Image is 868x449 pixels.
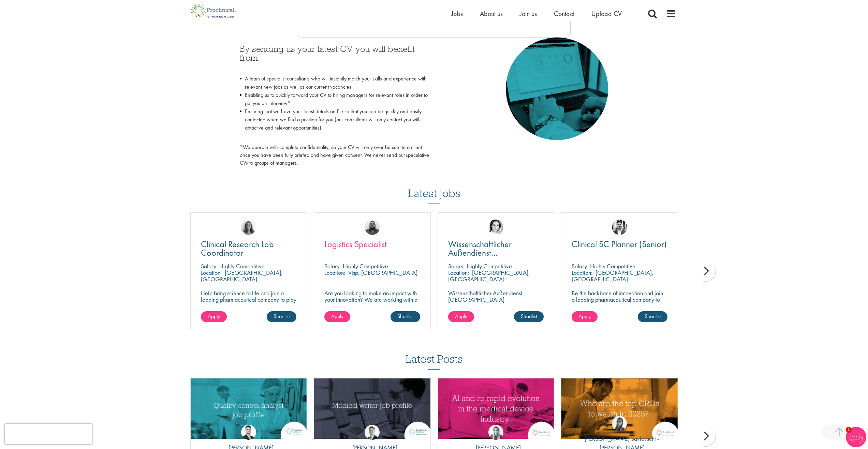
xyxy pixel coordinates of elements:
a: Apply [324,311,350,322]
span: Location: [324,269,345,276]
span: Apply [208,313,220,320]
a: Join us [520,9,537,18]
p: Wissenschaftlicher Außendienst [GEOGRAPHIC_DATA] [448,290,544,303]
span: Apply [578,313,591,320]
a: Contact [554,9,574,18]
span: 1 [846,427,852,433]
a: Shortlist [391,311,420,322]
img: George Watson [365,425,380,440]
a: Clinical Research Lab Coordinator [201,240,297,257]
h3: Latest jobs [408,170,460,204]
span: Salary [448,262,464,270]
a: Shortlist [638,311,667,322]
a: Link to a post [191,378,307,439]
p: Highly Competitive [343,262,388,270]
p: Highly Competitive [590,262,635,270]
span: Salary [572,262,587,270]
li: Ensuring that we have your latest details on file so that you can be quickly and easily contacted... [240,107,429,140]
img: Theodora Savlovschi - Wicks [612,416,627,431]
p: *We operate with complete confidentiality, so your CV will only ever be sent to a client once you... [240,144,429,167]
h3: Latest Posts [406,353,463,370]
img: Greta Prestel [488,220,503,235]
a: About us [480,9,503,18]
img: Ashley Bennett [365,220,380,235]
img: AI and Its Impact on the Medical Device Industry | Proclinical [438,378,554,439]
span: Salary [201,262,216,270]
span: Location: [448,269,469,276]
p: Highly Competitive [467,262,512,270]
div: next [695,261,716,281]
a: Apply [572,311,598,322]
a: Link to a post [438,378,554,439]
a: Link to a post [561,378,678,439]
img: Chatbot [846,427,866,447]
img: Edward Little [612,220,627,235]
img: quality control analyst job profile [191,378,307,439]
a: Apply [201,311,227,322]
a: Shortlist [514,311,544,322]
a: Link to a post [314,378,430,439]
h3: By sending us your latest CV you will benefit from: [240,44,429,71]
span: Clinical SC Planner (Senior) [572,238,667,250]
span: Clinical Research Lab Coordinator [201,238,274,258]
iframe: reCAPTCHA [5,424,92,444]
p: Visp, [GEOGRAPHIC_DATA] [348,269,417,276]
img: Medical writer job profile [314,378,430,439]
li: Enabling us to quickly forward your CV to hiring managers for relevant roles in order to get you ... [240,91,429,107]
p: Be the backbone of innovation and join a leading pharmaceutical company to help keep life-changin... [572,290,667,316]
div: next [695,426,716,446]
p: Highly Competitive [219,262,265,270]
a: Apply [448,311,474,322]
a: Clinical SC Planner (Senior) [572,240,667,249]
p: [GEOGRAPHIC_DATA], [GEOGRAPHIC_DATA] [572,269,653,283]
p: Are you looking to make an impact with your innovation? We are working with a well-established ph... [324,290,420,322]
img: Jackie Cerchio [241,220,256,235]
a: Upload CV [591,9,622,18]
span: Wissenschaftlicher Außendienst [GEOGRAPHIC_DATA] [448,238,530,267]
a: Wissenschaftlicher Außendienst [GEOGRAPHIC_DATA] [448,240,544,257]
span: Apply [455,313,467,320]
img: Joshua Godden [241,425,256,440]
li: A team of specialist consultants who will instantly match your skills and experience with relevan... [240,75,429,91]
img: Top 10 CROs 2025 | Proclinical [561,378,678,439]
p: [GEOGRAPHIC_DATA], [GEOGRAPHIC_DATA] [448,269,530,283]
span: Apply [331,313,343,320]
p: [GEOGRAPHIC_DATA], [GEOGRAPHIC_DATA] [201,269,283,283]
span: Salary [324,262,340,270]
span: Location: [201,269,222,276]
span: Logistics Specialist [324,238,387,250]
span: Location: [572,269,592,276]
a: Jobs [451,9,463,18]
a: Logistics Specialist [324,240,420,249]
img: Hannah Burke [488,425,503,440]
p: Help bring science to life and join a leading pharmaceutical company to play a key role in delive... [201,290,297,322]
a: Shortlist [267,311,296,322]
